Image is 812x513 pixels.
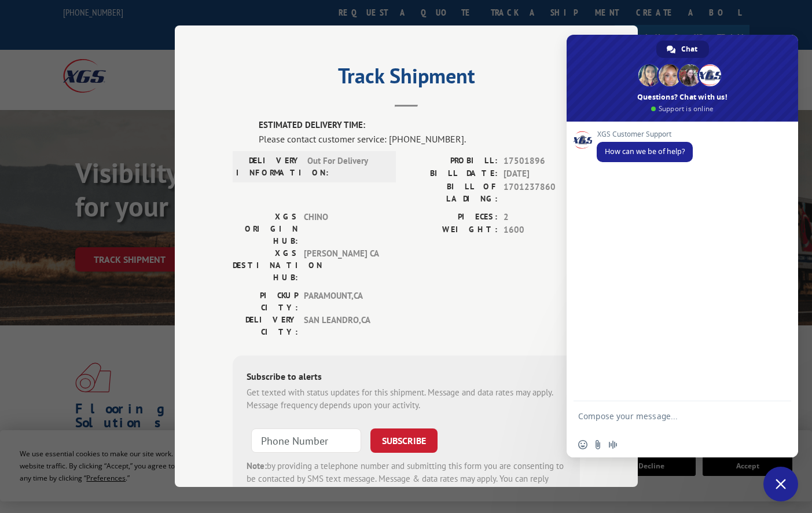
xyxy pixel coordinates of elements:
span: 2 [504,211,580,224]
span: PARAMOUNT , CA [304,290,382,314]
label: PROBILL: [406,155,498,168]
h2: Track Shipment [233,68,580,90]
span: XGS Customer Support [597,130,693,138]
label: DELIVERY INFORMATION: [236,155,302,179]
div: Chat [656,41,709,58]
span: SAN LEANDRO , CA [304,314,382,338]
input: Phone Number [251,428,361,453]
div: Please contact customer service: [PHONE_NUMBER]. [259,132,580,146]
div: Close chat [763,467,798,501]
label: BILL OF LADING: [406,181,498,205]
span: 1600 [504,223,580,237]
span: Insert an emoji [578,440,587,449]
label: ESTIMATED DELIVERY TIME: [259,119,580,132]
div: Get texted with status updates for this shipment. Message and data rates may apply. Message frequ... [247,386,566,412]
label: XGS ORIGIN HUB: [233,211,298,247]
label: PICKUP CITY: [233,290,298,314]
label: BILL DATE: [406,167,498,181]
span: 17501896 [504,155,580,168]
textarea: Compose your message... [578,411,761,432]
label: DELIVERY CITY: [233,314,298,338]
strong: Note: [247,460,267,471]
span: Send a file [593,440,602,449]
span: Out For Delivery [307,155,385,179]
button: SUBSCRIBE [370,428,438,453]
span: 1701237860 [504,181,580,205]
label: XGS DESTINATION HUB: [233,247,298,284]
div: Subscribe to alerts [247,369,566,386]
span: CHINO [304,211,382,247]
span: How can we be of help? [605,146,685,156]
span: [DATE] [504,167,580,181]
label: PIECES: [406,211,498,224]
span: [PERSON_NAME] CA [304,247,382,284]
span: Chat [681,41,697,58]
label: WEIGHT: [406,223,498,237]
div: by providing a telephone number and submitting this form you are consenting to be contacted by SM... [247,460,566,499]
span: Audio message [608,440,618,449]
